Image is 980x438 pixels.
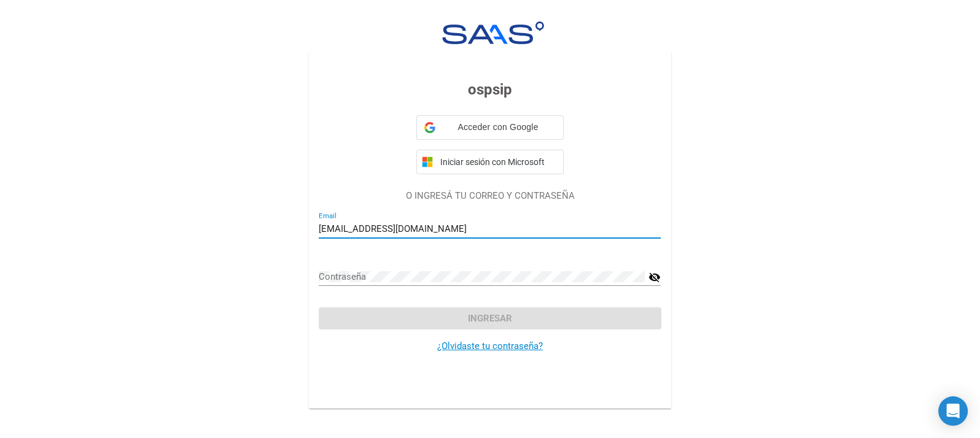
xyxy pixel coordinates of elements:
mat-icon: visibility_off [648,270,661,285]
div: Open Intercom Messenger [938,396,968,426]
button: Iniciar sesión con Microsoft [416,150,564,174]
a: ¿Olvidaste tu contraseña? [437,340,543,352]
span: Acceder con Google [440,121,556,134]
button: Ingresar [319,307,661,329]
span: Iniciar sesión con Microsoft [438,157,558,167]
div: Acceder con Google [416,115,564,140]
p: O INGRESÁ TU CORREO Y CONTRASEÑA [319,189,661,203]
span: Ingresar [468,313,512,324]
h3: ospsip [319,79,661,101]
